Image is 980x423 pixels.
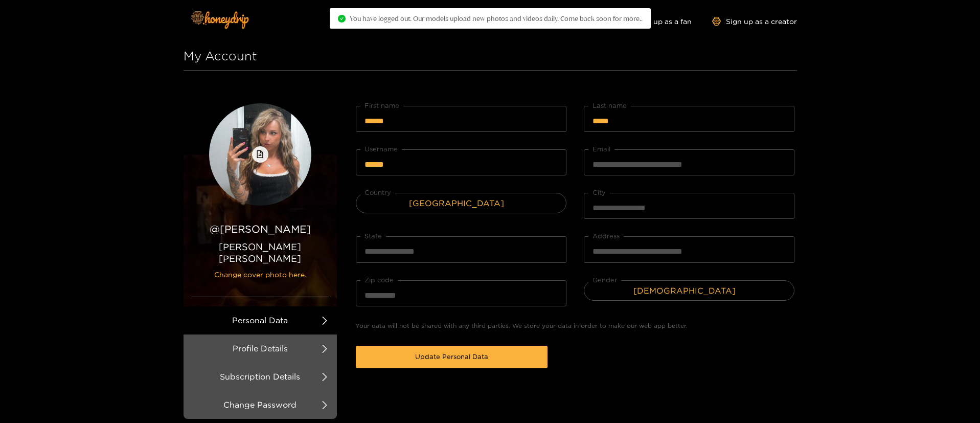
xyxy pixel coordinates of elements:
[184,391,337,419] li: Change Password
[338,15,346,23] span: check-circle
[592,144,610,154] label: Email
[184,42,797,71] h1: My Account
[584,193,794,219] input: City
[584,283,794,298] span: Female
[356,280,566,306] input: Zip code
[622,17,692,26] a: Sign up as a fan
[192,241,329,297] p: [PERSON_NAME] [PERSON_NAME]
[256,150,264,159] span: file-image
[356,346,548,368] button: Update Personal Data
[356,106,566,132] input: First name
[184,363,337,391] li: Subscription Details
[184,335,337,363] li: Profile Details
[592,231,620,241] label: Address
[584,106,794,132] input: Last name
[364,231,382,241] label: State
[192,222,329,236] h2: @ [PERSON_NAME]
[356,195,566,211] span: United States of America
[192,264,329,280] span: Change cover photo here.
[364,187,391,197] label: Country
[252,146,268,163] button: file-image
[584,236,794,262] input: Address
[364,144,398,154] label: Username
[712,17,797,26] a: Sign up as a creator
[350,14,643,23] span: You have logged out. Our models upload new photos and videos daily. Come back soon for more..
[355,321,795,331] p: Your data will not be shared with any third parties. We store your data in order to make our web ...
[364,275,394,285] label: Zip code
[356,149,566,175] input: Username
[184,306,337,335] li: Personal Data
[592,100,627,110] label: Last name
[415,351,488,362] span: Update Personal Data
[592,275,617,285] label: Gender
[364,100,399,110] label: First name
[584,149,794,175] input: Email
[592,187,606,197] label: City
[356,236,566,262] input: State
